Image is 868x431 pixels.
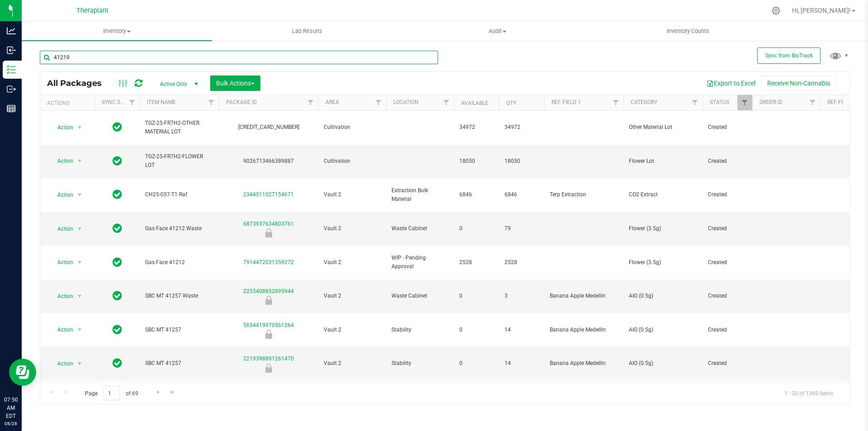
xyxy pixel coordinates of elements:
a: Item Name [147,99,176,105]
span: Gas Face 41212 Waste [145,224,213,233]
a: 2344511027154671 [243,191,294,198]
a: Audit [402,22,593,41]
span: 6846 [459,190,494,199]
a: Ref Field 2 [827,99,857,105]
span: In Sync [113,121,122,133]
a: Filter [125,95,140,110]
span: Stability [392,359,448,368]
span: 2528 [459,258,494,267]
inline-svg: Reports [7,104,16,113]
a: Location [393,99,419,105]
span: All Packages [47,78,111,88]
span: select [74,189,85,201]
span: Created [708,190,747,199]
span: SBC MT 41257 [145,326,213,334]
span: Theraplant [76,7,108,14]
span: Flower Lot [629,157,697,166]
span: SBC MT 41257 [145,359,213,368]
span: Waste Cabinet [392,292,448,300]
span: CH25-057-T1 Raf [145,190,213,199]
span: Hi, [PERSON_NAME]! [792,7,851,14]
span: CO2 Extract [629,190,697,199]
span: Action [49,256,74,269]
span: 14 [505,326,539,334]
span: Created [708,359,747,368]
a: 7914472031359272 [243,259,294,265]
span: SBC MT 41257 Waste [145,292,213,300]
span: Vault 2 [324,292,381,300]
span: select [74,155,85,167]
span: Created [708,292,747,300]
span: Action [49,223,74,235]
span: Inventory [22,27,212,35]
span: Vault 2 [324,224,381,233]
span: WIP - Pending Approval [392,254,448,271]
a: Lab Results [212,22,402,41]
a: Area [325,99,339,105]
span: select [74,223,85,235]
span: Action [49,155,74,167]
inline-svg: Outbound [7,85,16,94]
a: 5654419970561264 [243,322,294,328]
button: Bulk Actions [210,76,260,91]
span: Page of 69 [77,386,146,400]
span: Audit [403,27,592,35]
a: Sync Status [102,99,137,105]
iframe: Resource center [9,359,36,386]
span: TGZ-25-FR7H2-FLOWER LOT [145,152,213,170]
button: Export to Excel [701,76,761,91]
a: Filter [303,95,318,110]
input: 1 [104,386,120,400]
div: [CREDIT_CARD_NUMBER] [217,123,320,132]
div: 9026713466389887 [217,157,320,166]
span: Action [49,189,74,201]
span: 34972 [505,123,539,132]
a: Go to the last page [166,386,179,398]
span: select [74,256,85,269]
span: Sync from BioTrack [765,52,813,59]
span: select [74,121,85,134]
a: Filter [371,95,386,110]
span: 6846 [505,190,539,199]
a: Inventory Counts [593,22,783,41]
span: Waste Cabinet [392,224,448,233]
a: Filter [609,95,623,110]
a: 6873937634803761 [243,221,294,227]
div: Newly Received [217,296,320,305]
span: In Sync [113,357,122,369]
span: Vault 2 [324,258,381,267]
a: Category [631,99,657,105]
span: AIO (0.5g) [629,292,697,300]
span: 0 [459,292,494,300]
a: Package ID [226,99,257,105]
div: Manage settings [770,6,782,15]
a: 2219398891261470 [243,355,294,362]
span: Created [708,123,747,132]
span: Cultivation [324,157,381,166]
a: Status [710,99,729,105]
a: Available [461,100,488,106]
span: In Sync [113,323,122,336]
span: Action [49,121,74,134]
span: In Sync [113,222,122,235]
span: 3 [505,292,539,300]
a: Go to the next page [151,386,165,398]
span: Created [708,157,747,166]
span: 79 [505,224,539,233]
span: Created [708,258,747,267]
span: Banana Apple Medellin [550,292,618,300]
span: select [74,323,85,336]
span: Extraction Bulk Material [392,186,448,204]
a: Qty [506,100,516,106]
a: Filter [688,95,703,110]
span: AIO (0.5g) [629,359,697,368]
span: 18050 [459,157,494,166]
a: Filter [805,95,820,110]
span: Banana Apple Medellin [550,359,618,368]
span: Vault 2 [324,190,381,199]
span: In Sync [113,289,122,302]
span: 1 - 20 of 1369 items [777,386,840,400]
a: Ref Field 1 [552,99,581,105]
inline-svg: Inbound [7,46,16,55]
span: select [74,290,85,303]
